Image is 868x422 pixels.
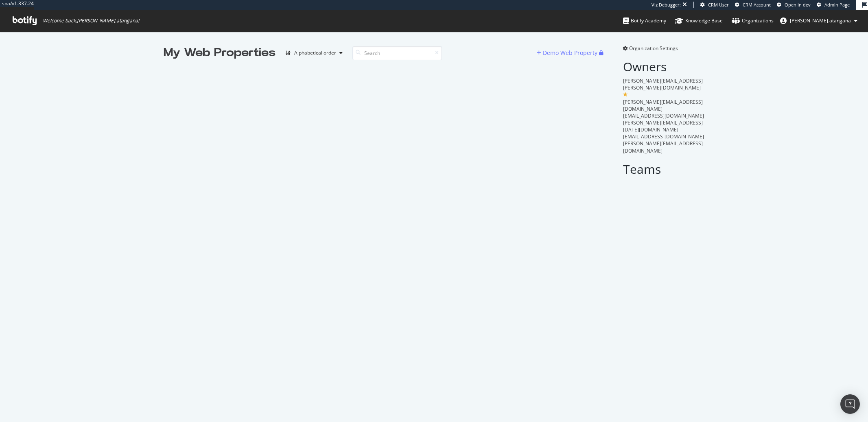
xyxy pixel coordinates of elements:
span: CRM Account [743,2,771,8]
span: [PERSON_NAME][EMAIL_ADDRESS][DATE][DOMAIN_NAME] [623,119,703,133]
a: Open in dev [777,2,811,8]
a: Knowledge Base [675,10,723,32]
span: Admin Page [824,2,850,8]
div: Organizations [732,17,774,25]
input: Search [352,46,442,60]
a: Botify Academy [623,10,666,32]
div: Open Intercom Messenger [840,394,860,414]
div: Viz Debugger: [652,2,681,8]
a: Demo Web Property [537,49,599,56]
button: Demo Web Property [537,46,599,59]
button: Alphabetical order [282,46,346,59]
div: Demo Web Property [543,49,597,57]
span: [EMAIL_ADDRESS][DOMAIN_NAME] [623,133,704,140]
h2: Teams [623,162,705,176]
a: CRM User [700,2,729,8]
span: Organization Settings [629,45,678,52]
div: Alphabetical order [294,50,336,55]
div: My Web Properties [164,45,275,61]
span: [PERSON_NAME][EMAIL_ADDRESS][DOMAIN_NAME] [623,98,703,112]
span: [PERSON_NAME][EMAIL_ADDRESS][PERSON_NAME][DOMAIN_NAME] [623,77,703,91]
span: Welcome back, [PERSON_NAME].atangana ! [43,17,139,24]
span: [EMAIL_ADDRESS][DOMAIN_NAME] [623,112,704,119]
a: CRM Account [735,2,771,8]
span: CRM User [708,2,729,8]
button: [PERSON_NAME].atangana [774,14,864,27]
a: Organizations [732,10,774,32]
span: [PERSON_NAME][EMAIL_ADDRESS][DOMAIN_NAME] [623,140,703,154]
div: Botify Academy [623,17,666,25]
div: Knowledge Base [675,17,723,25]
a: Admin Page [817,2,850,8]
span: renaud.atangana [790,17,851,24]
h2: Owners [623,60,705,73]
span: Open in dev [785,2,811,8]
